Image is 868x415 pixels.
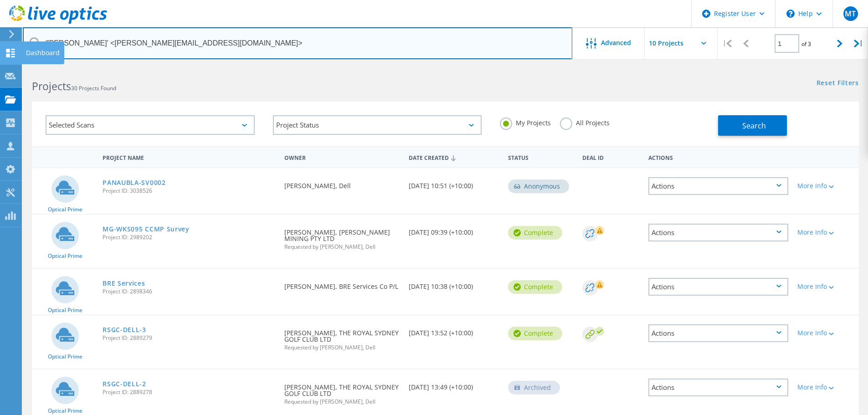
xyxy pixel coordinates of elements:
a: Reset Filters [817,80,859,87]
div: Actions [644,149,793,165]
span: Project ID: 2898346 [103,289,275,294]
div: Archived [508,381,560,395]
div: [PERSON_NAME], [PERSON_NAME] MINING PTY LTD [280,215,404,259]
div: [DATE] 13:52 (+10:00) [404,315,503,345]
span: Optical Prime [48,207,82,212]
a: BRE Services [103,280,145,287]
div: Actions [648,224,788,241]
label: All Projects [560,118,610,126]
div: | [849,27,868,60]
div: [PERSON_NAME], BRE Services Co P/L [280,269,404,299]
span: of 3 [801,40,811,48]
div: Actions [648,379,788,396]
span: Optical Prime [48,354,82,359]
div: Status [503,149,578,165]
span: 30 Projects Found [71,84,116,92]
div: More Info [797,283,854,290]
span: Optical Prime [48,408,82,414]
div: More Info [797,229,854,236]
a: Live Optics Dashboard [9,19,107,26]
span: Project ID: 3038526 [103,188,275,194]
a: PANAUBLA-SV0002 [103,179,166,186]
span: Requested by [PERSON_NAME], Dell [284,399,399,405]
span: Search [742,121,766,131]
a: RSGC-DELL-3 [103,327,146,333]
svg: \n [786,10,795,18]
div: Actions [648,324,788,342]
input: Search projects by name, owner, ID, company, etc [23,27,572,59]
div: [DATE] 10:38 (+10:00) [404,269,503,299]
div: Anonymous [508,179,569,193]
span: Project ID: 2989202 [103,235,275,240]
span: Optical Prime [48,307,82,313]
div: Dashboard [26,50,60,56]
div: More Info [797,183,854,189]
div: Actions [648,177,788,195]
div: [PERSON_NAME], THE ROYAL SYDNEY GOLF CLUB LTD [280,315,404,359]
a: RSGC-DELL-2 [103,381,146,387]
span: Optical Prime [48,253,82,259]
a: MG-WKS095 CCMP Survey [103,226,190,232]
div: Selected Scans [46,115,255,135]
div: More Info [797,384,854,390]
span: Requested by [PERSON_NAME], Dell [284,345,399,350]
label: My Projects [500,118,551,126]
span: Project ID: 2889278 [103,389,275,395]
div: Complete [508,280,562,294]
div: Date Created [404,149,503,166]
span: Advanced [601,40,631,46]
div: Complete [508,327,562,340]
div: Actions [648,278,788,296]
div: Project Name [98,149,280,165]
div: Owner [280,149,404,165]
div: | [718,27,736,60]
button: Search [718,115,787,136]
b: Projects [32,79,71,93]
div: Deal Id [578,149,644,165]
div: [DATE] 09:39 (+10:00) [404,215,503,245]
div: [DATE] 10:51 (+10:00) [404,168,503,198]
span: MT [845,10,856,17]
div: Project Status [273,115,482,135]
div: [PERSON_NAME], Dell [280,168,404,198]
div: [PERSON_NAME], THE ROYAL SYDNEY GOLF CLUB LTD [280,369,404,414]
span: Requested by [PERSON_NAME], Dell [284,244,399,250]
div: Complete [508,226,562,240]
span: Project ID: 2889279 [103,335,275,341]
div: [DATE] 13:49 (+10:00) [404,369,503,400]
div: More Info [797,330,854,336]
